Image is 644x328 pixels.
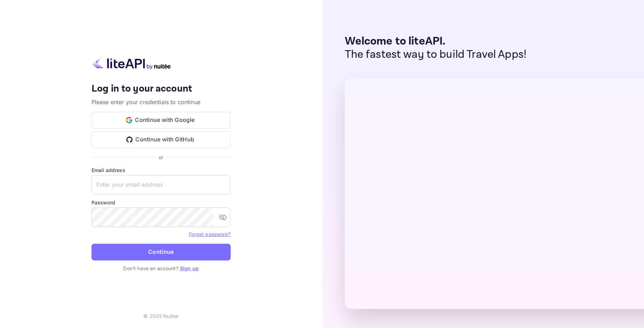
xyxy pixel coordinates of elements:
a: Forget password? [189,231,230,237]
img: liteapi [92,56,172,70]
p: Please enter your credentials to continue [92,98,231,106]
p: or [159,154,163,161]
button: Continue with GitHub [92,131,231,148]
a: Sign up [180,265,199,271]
button: Continue with Google [92,112,231,128]
h4: Log in to your account [92,83,231,95]
input: Enter your email address [92,175,231,195]
button: toggle password visibility [216,210,230,224]
p: The fastest way to build Travel Apps! [345,48,527,61]
p: © 2025 Nuitee [143,312,178,320]
p: Welcome to liteAPI. [345,35,527,48]
label: Password [92,199,231,206]
label: Email address [92,166,231,174]
a: Forget password? [189,231,230,237]
p: Don't have an account? [92,265,231,272]
button: Continue [92,244,231,260]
